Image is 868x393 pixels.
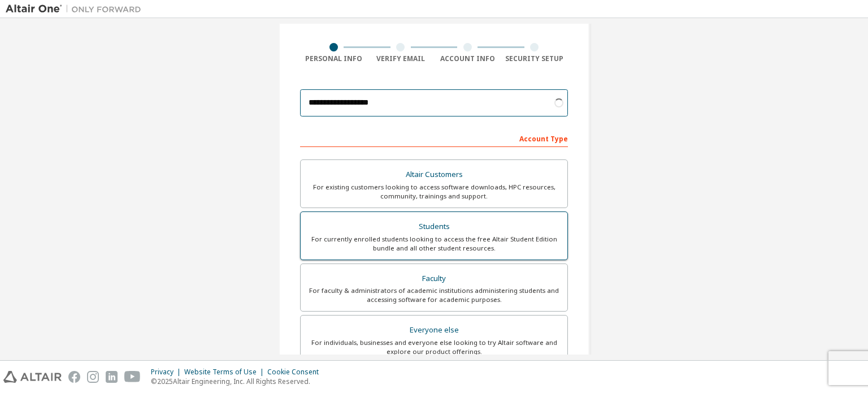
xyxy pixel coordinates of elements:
div: Website Terms of Use [184,368,267,377]
img: youtube.svg [124,371,141,383]
div: Personal Info [300,54,367,63]
div: Everyone else [307,322,561,338]
div: Verify Email [367,54,435,63]
img: instagram.svg [87,371,99,383]
div: Altair Customers [307,167,561,183]
img: Altair One [6,3,147,15]
div: For individuals, businesses and everyone else looking to try Altair software and explore our prod... [307,338,561,356]
div: Students [307,219,561,235]
div: Security Setup [501,54,568,63]
div: For existing customers looking to access software downloads, HPC resources, community, trainings ... [307,183,561,201]
img: altair_logo.svg [3,371,62,383]
div: Faculty [307,271,561,287]
img: facebook.svg [68,371,80,383]
div: Privacy [151,368,184,377]
img: linkedin.svg [106,371,118,383]
div: For faculty & administrators of academic institutions administering students and accessing softwa... [307,286,561,304]
div: Account Info [434,54,501,63]
div: For currently enrolled students looking to access the free Altair Student Edition bundle and all ... [307,235,561,253]
p: © 2025 Altair Engineering, Inc. All Rights Reserved. [151,377,325,386]
div: Cookie Consent [267,368,325,377]
div: Account Type [300,129,568,147]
